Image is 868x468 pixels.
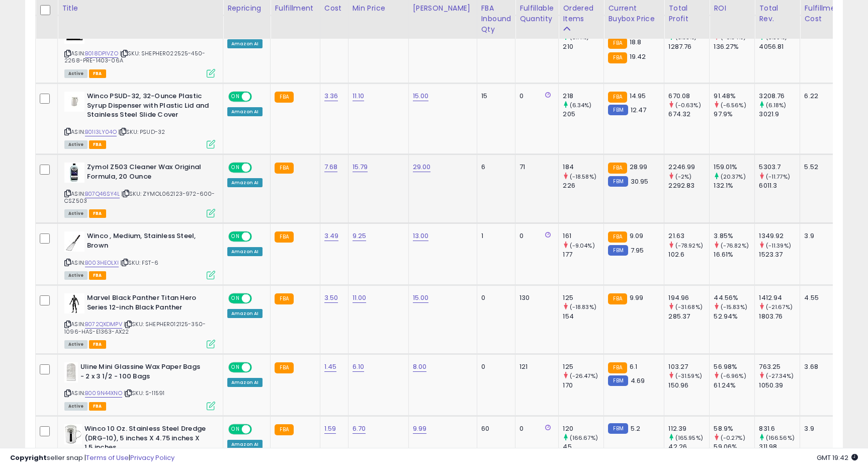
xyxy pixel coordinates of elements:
span: ON [229,425,242,434]
div: 112.39 [668,424,709,433]
img: 416OWOEAz+L._SL40_.jpg [64,163,84,183]
a: 6.70 [353,424,366,434]
small: (-11.39%) [766,242,791,250]
div: 0 [519,92,551,101]
small: (166.56%) [766,434,795,442]
div: 150.96 [668,381,709,390]
span: ON [229,363,242,372]
div: 56.98% [714,362,754,371]
div: 3.9 [804,424,839,433]
span: All listings currently available for purchase on Amazon [64,271,88,280]
div: 159.01% [714,163,754,172]
b: Zymol Z503 Cleaner Wax Original Formula, 20 Ounce [87,163,209,184]
small: FBA [608,163,627,174]
span: OFF [250,294,267,303]
div: 205 [563,110,603,119]
small: FBM [608,105,628,115]
small: (-0.27%) [721,434,745,442]
div: 15 [481,92,508,101]
span: 6.1 [630,362,637,371]
span: FBA [89,209,106,218]
small: (6.18%) [766,101,787,109]
div: 1287.76 [668,42,709,51]
a: 15.79 [353,162,368,172]
small: FBM [608,245,628,256]
a: 15.00 [413,91,429,101]
span: | SKU: ZYMOL062123-972-600-CSZ503 [64,190,215,205]
span: OFF [250,425,267,434]
a: 29.00 [413,162,431,172]
span: 14.95 [630,91,646,101]
a: 3.49 [324,231,339,241]
span: | SKU: SHEPHER012125-350-1096-HAS-E1363-AX22 [64,320,206,335]
img: 416rVy+yJIL._SL40_.jpg [64,362,78,382]
span: OFF [250,164,267,172]
a: 1.59 [324,424,336,434]
div: ASIN: [64,362,215,409]
div: 130 [519,293,551,302]
div: 5.52 [804,163,839,172]
small: (-11.77%) [766,173,790,181]
img: 21WcqWVoAvL._SL40_.jpg [64,231,84,252]
small: (-18.58%) [570,173,596,181]
span: 19.42 [630,52,646,61]
small: FBA [275,293,293,304]
b: Uline Mini Glassine Wax Paper Bags - 2 x 3 1/2 - 100 Bags [80,362,203,383]
img: 11BX2snctXL._SL40_.jpg [64,92,84,112]
div: 4056.81 [759,42,800,51]
div: 44.56% [714,293,754,302]
div: FBA inbound Qty [481,3,511,35]
div: Cost [324,3,344,14]
div: 674.32 [668,110,709,119]
div: 1349.92 [759,231,800,241]
small: FBA [275,163,293,174]
div: 58.9% [714,424,754,433]
span: OFF [250,232,267,241]
small: (-26.47%) [570,372,598,380]
div: Fulfillment Cost [804,3,843,24]
div: Fulfillable Quantity [519,3,554,24]
small: (-6.96%) [721,372,746,380]
div: 5303.7 [759,163,800,172]
div: ASIN: [64,92,215,147]
div: Min Price [353,3,404,14]
span: 9.99 [630,293,644,302]
a: Privacy Policy [130,453,175,462]
div: 3021.9 [759,110,800,119]
div: 97.9% [714,110,754,119]
a: 7.68 [324,162,338,172]
span: 12.47 [631,105,647,115]
b: Winco PSUD-32, 32-Ounce Plastic Syrup Dispenser with Plastic Lid and Stainless Steel Slide Cover [87,92,209,122]
span: | SKU: PSUD-32 [118,128,165,136]
div: Amazon AI [227,247,263,256]
div: 2292.83 [668,181,709,190]
div: 136.27% [714,42,754,51]
small: FBA [608,52,627,63]
img: 31bqQxCtqOL._SL40_.jpg [64,293,84,314]
a: 3.36 [324,91,338,101]
div: 132.1% [714,181,754,190]
small: (-18.83%) [570,303,596,311]
div: Total Profit [668,3,705,24]
small: (-31.68%) [675,303,703,311]
div: 1 [481,231,508,241]
a: 3.50 [324,293,338,303]
span: 2025-08-12 19:42 GMT [817,453,858,462]
small: (165.95%) [675,434,703,442]
b: Winco 10 Oz. Stainless Steel Dredge (DRG-10), 5 inches X 4.75 inches X 1.5 inches [84,424,207,455]
span: ON [229,93,242,101]
div: 0 [519,424,551,433]
a: 9.99 [413,424,427,434]
div: 91.48% [714,92,754,101]
small: (-78.92%) [675,242,703,250]
a: 8.00 [413,362,427,372]
small: FBA [608,38,627,49]
span: OFF [250,363,267,372]
div: 177 [563,250,603,259]
div: Fulfillment [275,3,315,14]
div: Total Rev. [759,3,796,24]
div: 218 [563,92,603,101]
span: 4.69 [631,376,645,385]
small: FBM [608,423,628,434]
strong: Copyright [10,453,47,462]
